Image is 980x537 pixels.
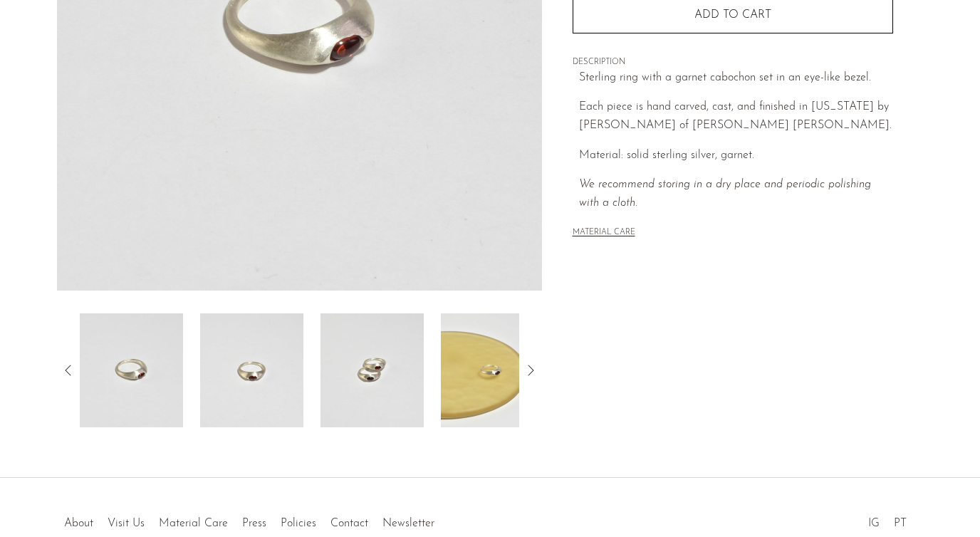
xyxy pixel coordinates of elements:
i: We recommend storing in a dry place and periodic polishing with a cloth. [579,179,871,209]
a: Policies [281,518,316,529]
ul: Quick links [57,506,442,533]
a: Press [242,518,266,529]
a: Visit Us [108,518,145,529]
ul: Social Medias [861,506,914,533]
a: IG [868,518,880,529]
p: Material: solid sterling silver, garnet. [579,147,893,165]
button: MATERIAL CARE [573,228,635,239]
span: DESCRIPTION [573,56,893,69]
p: Each piece is hand carved, cast, and finished in [US_STATE] by [PERSON_NAME] of [PERSON_NAME] [PE... [579,98,893,135]
a: PT [894,518,907,529]
img: Garnet Ellipse Ring [200,313,303,427]
img: Garnet Ellipse Ring [320,313,424,427]
img: Garnet Ellipse Ring [441,313,544,427]
img: Garnet Ellipse Ring [80,313,183,427]
a: Material Care [159,518,228,529]
a: About [64,518,93,529]
a: Contact [330,518,368,529]
span: Add to cart [694,9,771,21]
p: Sterling ring with a garnet cabochon set in an eye-like bezel. [579,69,893,88]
